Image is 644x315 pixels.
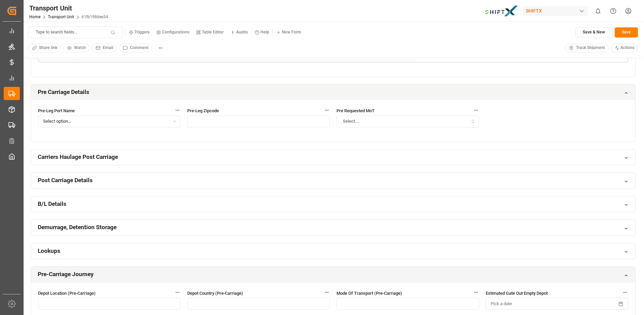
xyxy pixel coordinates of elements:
[615,27,638,38] button: Save
[227,27,251,38] button: Audits
[282,30,301,34] small: New Form
[273,27,304,38] button: New Form
[74,45,86,51] span: Watch
[38,200,66,208] h2: B/L Details
[590,3,606,19] button: show 0 new notifications
[92,44,117,52] button: Email
[251,27,272,38] button: Help
[565,44,609,52] button: Track Shipment
[187,107,219,114] span: Pre-Leg Zipcode
[63,44,90,52] button: Watch
[575,27,612,38] button: Save & New
[336,107,375,114] span: Pre Requested MoT
[125,27,153,38] button: Triggers
[491,301,512,307] span: Pick a date
[38,153,118,161] h2: Carriers Haulage Post Carriage
[38,290,96,297] span: Depot Location (Pre-Carriage)
[29,15,40,19] a: Home
[606,3,621,19] button: Help Center
[119,44,152,52] button: Comment
[202,30,224,34] small: Table Editor
[486,290,548,297] span: Estimated Gate Out Empty Depot
[38,247,60,255] h2: Lookups
[38,116,181,127] button: Select option...
[187,290,243,297] span: Depot Country (Pre-Carriage)
[343,118,359,124] span: Select...
[162,30,189,34] small: Configurations
[153,27,193,38] button: Configurations
[236,30,248,34] small: Audits
[485,5,518,17] img: Bildschirmfoto%202024-11-13%20um%2009.31.44.png_1731487080.png
[38,107,75,114] span: Pre-Leg Port Name
[48,15,74,19] a: Transport Unit
[36,29,77,35] p: Type to search fields...
[39,45,57,51] span: Share link
[38,223,117,232] h2: Demurrage, Detention Storage
[130,45,149,51] span: Comment
[28,44,61,52] button: Share link
[38,176,93,185] h2: Post Carriage Details
[38,88,89,96] h2: Pre Carriage Details
[29,3,108,13] div: Transport Unit
[336,290,402,297] span: Mode Of Transport (Pre-Carriage)
[134,30,150,34] small: Triggers
[43,118,71,124] span: Select option...
[28,26,123,38] button: Type to search fields...
[260,30,269,34] small: Help
[38,270,94,278] h2: Pre-Carriage Journey
[523,4,590,17] button: SHIFTX
[576,45,605,51] span: Track Shipment
[611,44,638,52] button: Actions
[486,298,628,310] button: Pick a date
[193,27,227,38] button: Table Editor
[523,6,588,16] div: SHIFTX
[103,45,113,51] span: Email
